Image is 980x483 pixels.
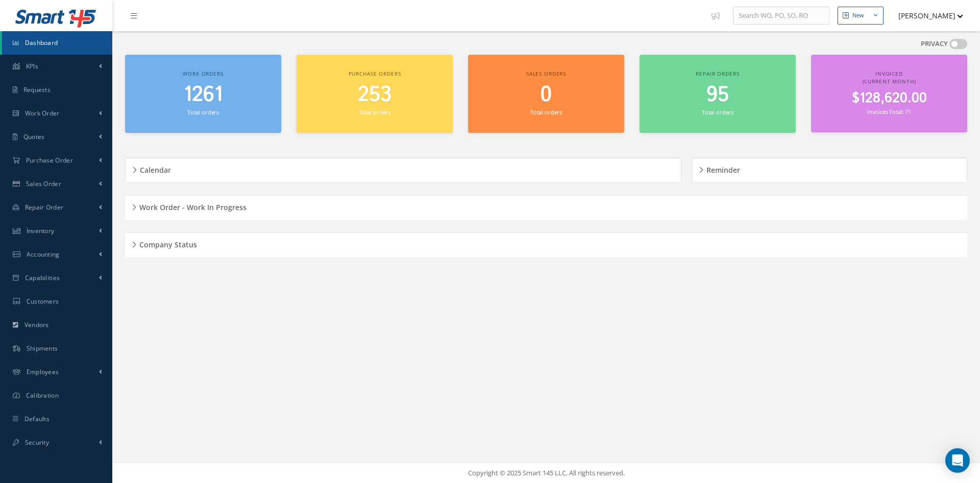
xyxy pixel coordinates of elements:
span: Customers [27,297,59,306]
span: Capabilities [25,273,60,282]
span: KPIs [26,62,38,71]
a: Dashboard [2,31,112,55]
span: Employees [27,367,59,376]
small: Total orders [359,108,390,116]
span: Invoiced [875,70,903,77]
h5: Calendar [137,163,171,175]
a: Work orders 1261 Total orders [125,55,281,133]
span: Inventory [27,226,55,235]
a: Invoiced (Current Month) $128,620.00 Invoices Total: 71 [811,55,967,132]
span: Security [25,438,49,447]
span: Vendors [24,320,49,329]
span: Accounting [27,250,60,259]
a: Purchase orders 253 Total orders [297,55,453,133]
label: PRIVACY [921,39,948,49]
span: Quotes [23,132,45,141]
small: Invoices Total: 71 [867,108,911,116]
span: Calibration [26,391,59,400]
a: Sales orders 0 Total orders [468,55,624,133]
h5: Company Status [136,237,197,249]
span: (Current Month) [863,78,916,85]
small: Total orders [187,108,219,116]
small: Total orders [530,108,562,116]
span: Dashboard [25,38,58,47]
h5: Work Order - Work In Progress [136,200,247,212]
small: Total orders [702,108,733,116]
div: Copyright © 2025 Smart 145 LLC. All rights reserved. [122,468,970,478]
h5: Reminder [703,163,740,175]
span: Work orders [183,70,223,77]
div: Open Intercom Messenger [945,448,970,473]
span: Work Order [25,109,60,118]
span: Requests [23,85,51,94]
span: Sales orders [526,70,566,77]
button: New [838,7,884,25]
span: Defaults [24,415,50,423]
span: Sales Order [26,179,61,188]
span: 253 [358,80,391,109]
div: New [852,11,864,20]
span: Purchase orders [349,70,401,77]
a: Repair orders 95 Total orders [640,55,796,133]
span: Shipments [27,344,58,353]
span: Repair Order [25,203,64,212]
span: Repair orders [696,70,739,77]
span: 95 [706,80,729,109]
span: $128,620.00 [852,88,927,108]
button: [PERSON_NAME] [889,6,963,26]
span: 1261 [184,80,223,109]
span: 0 [541,80,552,109]
input: Search WO, PO, SO, RO [733,7,829,25]
span: Purchase Order [26,156,73,165]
